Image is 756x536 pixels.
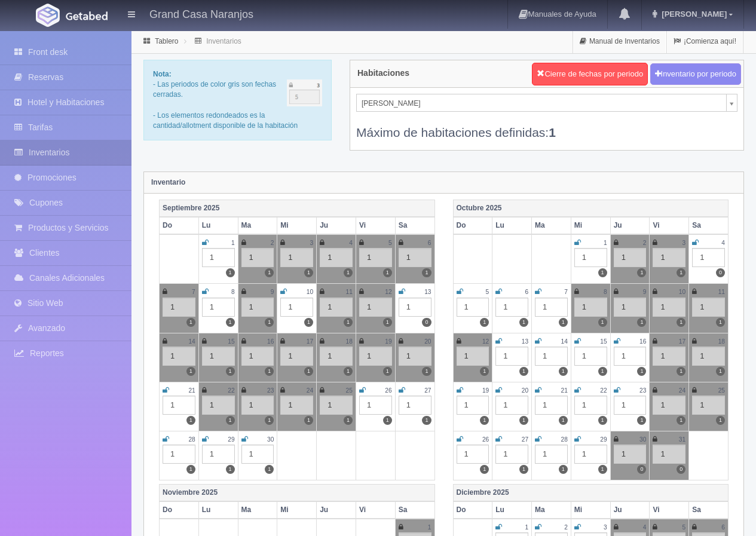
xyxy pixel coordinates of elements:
a: Tablero [155,37,178,45]
small: 24 [679,387,685,394]
div: 1 [280,248,313,267]
small: 18 [346,338,353,345]
div: 1 [359,396,392,415]
div: 1 [320,396,353,415]
label: 1 [304,318,313,327]
div: 1 [359,248,392,267]
div: 1 [280,347,313,366]
div: 1 [399,396,431,415]
label: 1 [186,416,195,425]
th: Do [160,501,199,519]
small: 5 [682,524,686,531]
small: 26 [482,436,489,443]
label: 1 [519,318,528,327]
label: 1 [226,268,235,277]
div: 1 [202,396,235,415]
div: 1 [280,298,313,317]
div: 1 [653,248,685,267]
small: 2 [271,240,274,246]
div: 1 [202,445,235,464]
div: 1 [359,347,392,366]
th: Mi [571,501,610,519]
div: 1 [574,298,607,317]
div: 1 [320,347,353,366]
small: 4 [721,240,725,246]
th: Sa [395,501,434,519]
small: 21 [561,387,568,394]
th: Ma [238,501,277,519]
small: 16 [639,338,646,345]
small: 6 [525,289,528,295]
div: 1 [653,396,685,415]
h4: Grand Casa Naranjos [149,6,253,21]
small: 1 [231,240,235,246]
button: Cierre de fechas por periodo [532,63,648,85]
div: 1 [457,298,489,317]
div: 1 [280,396,313,415]
label: 0 [637,465,646,474]
small: 27 [522,436,528,443]
label: 1 [480,318,489,327]
button: Inventario por periodo [650,63,741,85]
div: 1 [614,248,647,267]
th: Do [453,217,492,234]
small: 26 [385,387,391,394]
div: 1 [653,445,685,464]
div: 1 [399,298,431,317]
small: 5 [486,289,489,295]
th: Lu [492,501,532,519]
a: [PERSON_NAME] [356,94,737,112]
label: 1 [637,268,646,277]
small: 28 [561,436,568,443]
div: 1 [202,298,235,317]
label: 1 [265,416,274,425]
label: 1 [186,367,195,376]
div: 1 [653,347,685,366]
small: 29 [228,436,234,443]
small: 11 [346,289,353,295]
div: 1 [457,347,489,366]
small: 3 [604,524,607,531]
small: 21 [188,387,195,394]
label: 1 [716,367,725,376]
th: Ma [532,501,571,519]
div: 1 [653,298,685,317]
th: Do [160,217,199,234]
label: 1 [422,268,431,277]
div: 1 [457,396,489,415]
label: 1 [265,367,274,376]
th: Mi [277,501,317,519]
div: 1 [320,248,353,267]
div: 1 [692,347,725,366]
div: 1 [495,347,528,366]
label: 1 [226,318,235,327]
small: 8 [231,289,235,295]
label: 1 [559,367,568,376]
label: 0 [716,268,725,277]
small: 19 [385,338,391,345]
div: 1 [692,298,725,317]
div: 1 [535,396,568,415]
div: 1 [495,396,528,415]
label: 1 [519,367,528,376]
small: 10 [679,289,685,295]
div: 1 [241,347,274,366]
div: 1 [241,445,274,464]
th: Vi [650,217,689,234]
small: 2 [564,524,568,531]
div: 1 [574,347,607,366]
label: 1 [226,465,235,474]
b: Nota: [153,70,172,78]
div: 1 [399,347,431,366]
label: 1 [598,416,607,425]
label: 1 [226,416,235,425]
label: 1 [677,367,685,376]
label: 1 [559,465,568,474]
div: 1 [614,445,647,464]
div: 1 [495,298,528,317]
th: Ju [317,501,356,519]
div: 1 [614,298,647,317]
label: 1 [677,268,685,277]
small: 6 [428,240,431,246]
th: Ju [610,217,650,234]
